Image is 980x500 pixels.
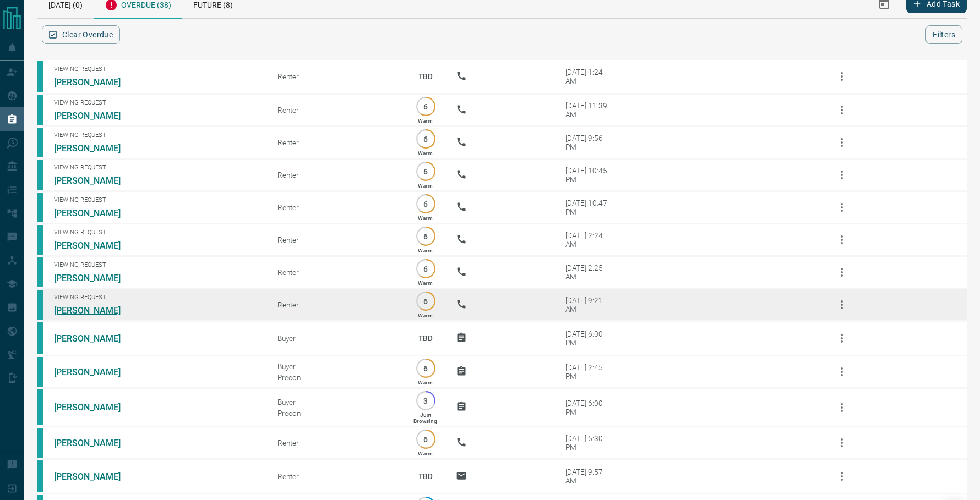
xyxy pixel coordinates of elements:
[422,435,430,443] p: 6
[54,208,137,218] a: [PERSON_NAME]
[422,167,430,175] p: 6
[37,257,43,287] div: condos.ca
[412,323,439,353] p: TBD
[54,175,137,186] a: [PERSON_NAME]
[37,290,43,320] div: condos.ca
[565,263,612,281] div: [DATE] 2:25 AM
[277,334,395,343] div: Buyer
[565,101,612,119] div: [DATE] 11:39 AM
[277,438,395,447] div: Renter
[565,468,612,485] div: [DATE] 9:57 AM
[418,248,433,254] p: Warm
[565,329,612,347] div: [DATE] 6:00 PM
[277,472,395,481] div: Renter
[418,280,433,286] p: Warm
[37,357,43,387] div: condos.ca
[54,402,137,413] a: [PERSON_NAME]
[422,232,430,240] p: 6
[277,138,395,147] div: Renter
[412,62,439,91] p: TBD
[413,412,437,424] p: Just Browsing
[277,235,395,244] div: Renter
[54,164,261,171] span: Viewing Request
[37,61,43,92] div: condos.ca
[277,203,395,212] div: Renter
[422,397,430,405] p: 3
[37,389,43,425] div: condos.ca
[277,268,395,277] div: Renter
[54,471,137,482] a: [PERSON_NAME]
[54,99,261,106] span: Viewing Request
[418,150,433,156] p: Warm
[37,428,43,458] div: condos.ca
[54,77,137,87] a: [PERSON_NAME]
[422,135,430,143] p: 6
[565,231,612,249] div: [DATE] 2:24 AM
[418,215,433,221] p: Warm
[54,305,137,316] a: [PERSON_NAME]
[54,367,137,377] a: [PERSON_NAME]
[277,398,395,406] div: Buyer
[565,434,612,452] div: [DATE] 5:30 PM
[37,460,43,492] div: condos.ca
[422,102,430,111] p: 6
[418,183,433,189] p: Warm
[54,240,137,251] a: [PERSON_NAME]
[565,399,612,416] div: [DATE] 6:00 PM
[54,261,261,268] span: Viewing Request
[565,296,612,314] div: [DATE] 9:21 AM
[565,363,612,381] div: [DATE] 2:45 PM
[54,143,137,153] a: [PERSON_NAME]
[277,106,395,114] div: Renter
[37,128,43,157] div: condos.ca
[54,111,137,121] a: [PERSON_NAME]
[37,322,43,354] div: condos.ca
[54,131,261,139] span: Viewing Request
[54,294,261,301] span: Viewing Request
[418,118,433,124] p: Warm
[565,134,612,151] div: [DATE] 9:56 PM
[418,380,433,386] p: Warm
[277,409,395,417] div: Precon
[925,25,962,44] button: Filters
[277,171,395,179] div: Renter
[54,438,137,448] a: [PERSON_NAME]
[37,225,43,255] div: condos.ca
[565,199,612,216] div: [DATE] 10:47 PM
[422,364,430,372] p: 6
[277,362,395,371] div: Buyer
[54,196,261,204] span: Viewing Request
[277,373,395,382] div: Precon
[54,333,137,344] a: [PERSON_NAME]
[37,193,43,222] div: condos.ca
[54,229,261,236] span: Viewing Request
[54,273,137,283] a: [PERSON_NAME]
[277,300,395,309] div: Renter
[422,297,430,305] p: 6
[418,312,433,318] p: Warm
[422,265,430,273] p: 6
[277,72,395,81] div: Renter
[412,461,439,491] p: TBD
[418,450,433,457] p: Warm
[54,65,261,73] span: Viewing Request
[37,95,43,125] div: condos.ca
[42,25,120,44] button: Clear Overdue
[565,166,612,184] div: [DATE] 10:45 PM
[37,160,43,190] div: condos.ca
[422,200,430,208] p: 6
[565,68,612,85] div: [DATE] 1:24 AM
